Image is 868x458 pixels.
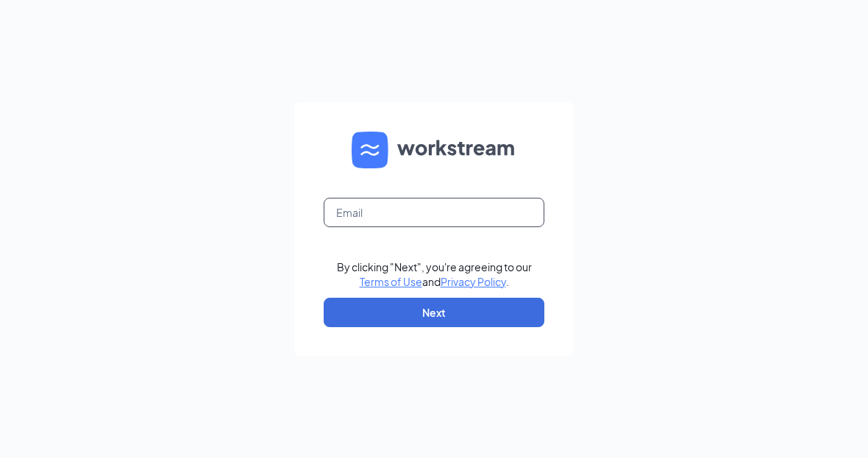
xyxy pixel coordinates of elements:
[352,132,516,168] img: WS logo and Workstream text
[324,298,544,327] button: Next
[337,260,532,289] div: By clicking "Next", you're agreeing to our and .
[441,275,506,288] a: Privacy Policy
[360,275,422,288] a: Terms of Use
[324,198,544,227] input: Email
